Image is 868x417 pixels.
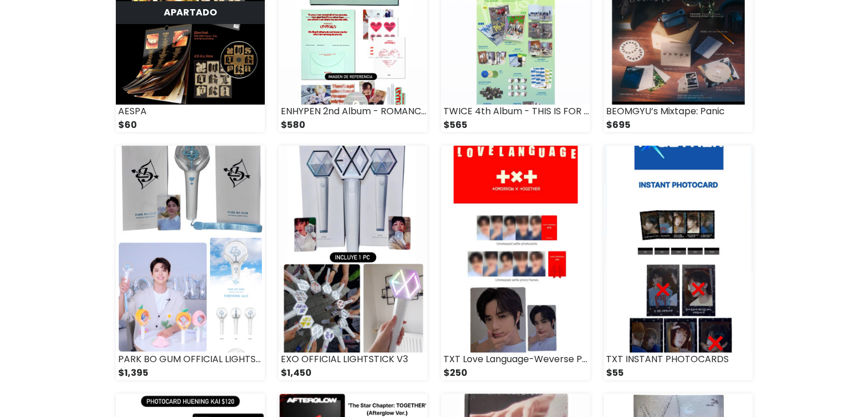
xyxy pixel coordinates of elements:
div: TWICE 4th Album - THIS IS FOR (FOR VER.) [441,105,590,118]
div: $250 [441,366,590,380]
div: $1,450 [278,366,427,380]
a: TXT Love Language-Weverse POB Beomgyu (PC + Photo Frame) $250 [441,146,590,380]
div: EXO OFFICIAL LIGHTSTICK V3 [278,352,427,366]
div: BEOMGYU’s Mixtape: Panic [604,105,753,118]
img: small_1755723002127.jpeg [441,146,590,352]
img: small_1756772110767.jpeg [278,146,427,352]
div: $695 [604,118,753,132]
div: $1,395 [116,366,265,380]
div: $580 [278,118,427,132]
img: small_1755722852929.jpeg [604,146,753,352]
div: TXT Love Language-Weverse POB Beomgyu (PC + Photo Frame) [441,352,590,366]
div: Sólo tu puedes verlo en tu tienda [116,1,265,24]
a: EXO OFFICIAL LIGHTSTICK V3 $1,450 [278,146,427,380]
div: PARK BO GUM OFFICIAL LIGHTSTICK [116,352,265,366]
div: AESPA [116,105,265,118]
a: TXT INSTANT PHOTOCARDS $55 [604,146,753,380]
div: TXT INSTANT PHOTOCARDS [604,352,753,366]
a: PARK BO GUM OFFICIAL LIGHTSTICK $1,395 [116,146,265,380]
div: $55 [604,366,753,380]
div: $60 [116,118,265,132]
div: $565 [441,118,590,132]
img: small_1756774004707.jpeg [116,146,265,352]
div: ENHYPEN 2nd Album - ROMANCE : UNTOLD (ARCANUM Ver.) [278,105,427,118]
